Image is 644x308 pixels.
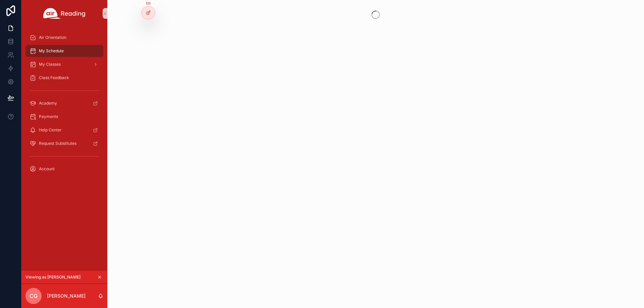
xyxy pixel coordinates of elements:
span: My Schedule [39,48,64,54]
a: Request Substitutes [25,137,103,149]
a: Class Feedback [25,72,103,84]
a: Help Center [25,124,103,136]
a: Academy [25,97,103,109]
span: Academy [39,101,57,106]
span: My Classes [39,62,61,67]
a: Account [25,163,103,175]
span: Help Center [39,127,62,133]
img: App logo [43,8,86,19]
a: My Classes [25,58,103,70]
a: Payments [25,111,103,123]
div: scrollable content [21,27,107,184]
span: Viewing as [PERSON_NAME] [25,274,80,280]
a: My Schedule [25,45,103,57]
span: CG [30,292,38,300]
p: [PERSON_NAME] [47,293,86,299]
span: Request Substitutes [39,141,76,146]
span: Air Orientation [39,35,66,40]
span: Payments [39,114,58,119]
span: Account [39,166,55,172]
a: Air Orientation [25,32,103,44]
span: Class Feedback [39,75,69,80]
